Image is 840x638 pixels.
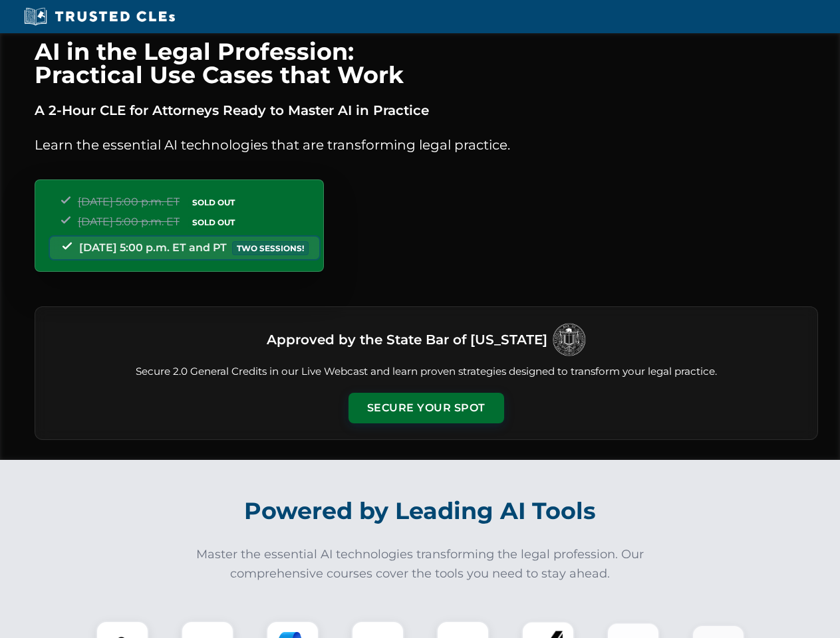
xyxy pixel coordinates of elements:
h1: AI in the Legal Profession: Practical Use Cases that Work [35,40,818,86]
h3: Approved by the State Bar of [US_STATE] [267,328,547,352]
p: Learn the essential AI technologies that are transforming legal practice. [35,134,818,156]
p: A 2-Hour CLE for Attorneys Ready to Master AI in Practice [35,100,818,121]
span: [DATE] 5:00 p.m. ET [78,195,180,208]
img: Trusted CLEs [20,7,179,27]
p: Secure 2.0 General Credits in our Live Webcast and learn proven strategies designed to transform ... [51,364,801,379]
p: Master the essential AI technologies transforming the legal profession. Our comprehensive courses... [188,545,653,584]
span: SOLD OUT [188,195,239,209]
span: [DATE] 5:00 p.m. ET [78,215,180,228]
img: Logo [553,323,586,356]
span: SOLD OUT [188,215,239,229]
h2: Powered by Leading AI Tools [52,488,789,534]
button: Secure Your Spot [349,393,504,423]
